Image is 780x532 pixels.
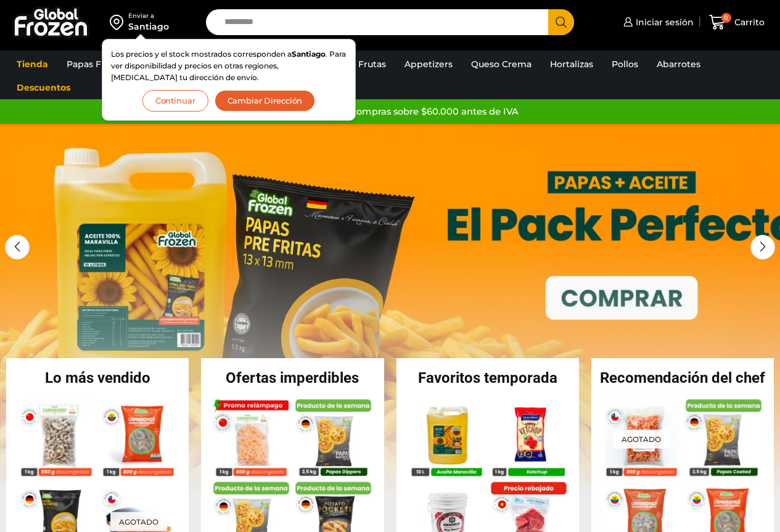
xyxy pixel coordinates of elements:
[731,16,765,28] span: Carrito
[721,13,731,23] span: 0
[215,90,316,112] button: Cambiar Dirección
[613,429,670,448] p: Agotado
[110,12,128,33] img: address-field-icon.svg
[620,10,694,35] a: Iniciar sesión
[6,370,189,385] h2: Lo más vendido
[633,16,694,28] span: Iniciar sesión
[142,90,208,112] button: Continuar
[706,8,768,37] a: 0 Carrito
[544,52,599,76] a: Hortalizas
[60,52,126,76] a: Papas Fritas
[201,370,384,385] h2: Ofertas imperdibles
[110,512,167,531] p: Agotado
[5,235,30,260] div: Previous slide
[10,76,76,99] a: Descuentos
[465,52,538,76] a: Queso Crema
[111,48,347,84] p: Los precios y el stock mostrados corresponden a . Para ver disponibilidad y precios en otras regi...
[292,49,326,59] strong: Santiago
[396,370,579,385] h2: Favoritos temporada
[398,52,459,76] a: Appetizers
[10,52,54,76] a: Tienda
[548,9,574,35] button: Search button
[128,12,169,20] div: Enviar a
[606,52,644,76] a: Pollos
[651,52,707,76] a: Abarrotes
[750,235,775,260] div: Next slide
[591,370,774,385] h2: Recomendación del chef
[128,20,169,33] div: Santiago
